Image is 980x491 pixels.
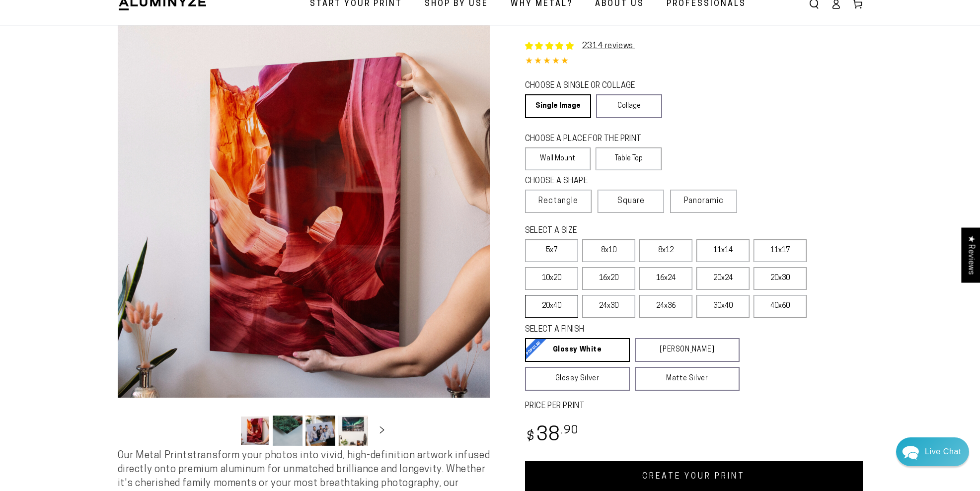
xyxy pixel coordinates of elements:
span: Square [617,195,645,207]
sup: .90 [561,425,579,436]
legend: SELECT A SIZE [525,225,724,237]
div: Contact Us Directly [925,437,961,466]
button: Load image 4 in gallery view [338,416,368,446]
span: Rectangle [538,195,578,207]
button: Load image 1 in gallery view [240,416,270,446]
span: Panoramic [684,197,724,205]
label: 11x14 [696,239,750,262]
a: Glossy Silver [525,367,630,391]
legend: SELECT A FINISH [525,324,716,336]
button: Load image 3 in gallery view [305,416,335,446]
label: 10x20 [525,267,578,290]
label: 40x60 [754,295,807,318]
div: 4.85 out of 5.0 stars [525,55,863,69]
legend: CHOOSE A SHAPE [525,176,654,187]
a: [PERSON_NAME] [635,338,740,362]
a: Matte Silver [635,367,740,391]
button: Slide left [215,420,237,441]
label: 11x17 [754,239,807,262]
div: Click to open Judge.me floating reviews tab [961,227,980,282]
label: 5x7 [525,239,578,262]
label: 16x24 [639,267,692,290]
label: PRICE PER PRINT [525,401,863,412]
a: 2314 reviews. [582,42,635,50]
label: 20x30 [754,267,807,290]
legend: CHOOSE A PLACE FOR THE PRINT [525,134,653,145]
a: Glossy White [525,338,630,362]
legend: CHOOSE A SINGLE OR COLLAGE [525,80,653,92]
media-gallery: Gallery Viewer [118,25,490,449]
label: 24x36 [639,295,692,318]
label: 30x40 [696,295,750,318]
span: $ [527,430,535,444]
label: 20x40 [525,295,578,318]
label: 8x12 [639,239,692,262]
button: Slide right [371,420,393,441]
label: Table Top [596,147,662,170]
label: 20x24 [696,267,750,290]
label: Wall Mount [525,147,591,170]
a: Collage [596,94,662,118]
button: Load image 2 in gallery view [273,416,302,446]
label: 16x20 [582,267,635,290]
label: 24x30 [582,295,635,318]
label: 8x10 [582,239,635,262]
div: Chat widget toggle [896,437,969,466]
bdi: 38 [525,426,579,445]
a: Single Image [525,94,591,118]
